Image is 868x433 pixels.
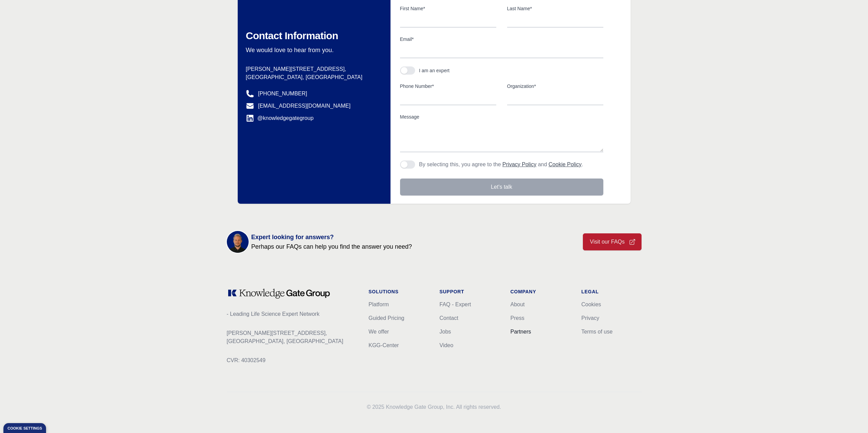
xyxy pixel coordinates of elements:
[258,102,351,110] a: [EMAIL_ADDRESS][DOMAIN_NAME]
[251,242,412,251] span: Perhaps our FAQs can help you find the answer you need?
[440,301,471,307] a: FAQ - Expert
[251,232,412,242] span: Expert looking for answers?
[8,427,42,430] div: Cookie settings
[582,329,613,335] a: Terms of use
[419,67,450,74] div: I am an expert
[400,36,603,43] label: Email*
[227,310,358,318] p: - Leading Life Science Expert Network
[582,288,642,295] h1: Legal
[440,342,454,348] a: Video
[227,231,249,253] img: KOL management, KEE, Therapy area experts
[246,114,314,122] a: @knowledgegategroup
[258,90,307,98] a: [PHONE_NUMBER]
[507,83,603,90] label: Organization*
[246,46,374,54] p: We would love to hear from you.
[400,83,496,90] label: Phone Number*
[369,342,399,348] a: KGG-Center
[419,160,583,169] p: By selecting this, you agree to the and .
[440,315,458,321] a: Contact
[507,5,603,12] label: Last Name*
[369,329,389,335] a: We offer
[502,161,536,167] a: Privacy Policy
[400,5,496,12] label: First Name*
[511,301,525,307] a: About
[369,301,389,307] a: Platform
[246,73,374,81] p: [GEOGRAPHIC_DATA], [GEOGRAPHIC_DATA]
[834,400,868,433] iframe: Chat Widget
[834,400,868,433] div: Chat-widget
[369,288,429,295] h1: Solutions
[400,179,603,196] button: Let's talk
[369,315,404,321] a: Guided Pricing
[511,329,531,335] a: Partners
[440,288,500,295] h1: Support
[227,356,358,365] p: CVR: 40302549
[440,329,451,335] a: Jobs
[583,233,642,250] a: Visit our FAQs
[246,30,374,42] h2: Contact Information
[367,404,371,410] span: ©
[511,315,525,321] a: Press
[400,113,603,120] label: Message
[227,403,642,411] p: 2025 Knowledge Gate Group, Inc. All rights reserved.
[548,161,582,167] a: Cookie Policy
[582,315,599,321] a: Privacy
[582,301,601,307] a: Cookies
[246,65,374,73] p: [PERSON_NAME][STREET_ADDRESS],
[511,288,571,295] h1: Company
[227,329,358,345] p: [PERSON_NAME][STREET_ADDRESS], [GEOGRAPHIC_DATA], [GEOGRAPHIC_DATA]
